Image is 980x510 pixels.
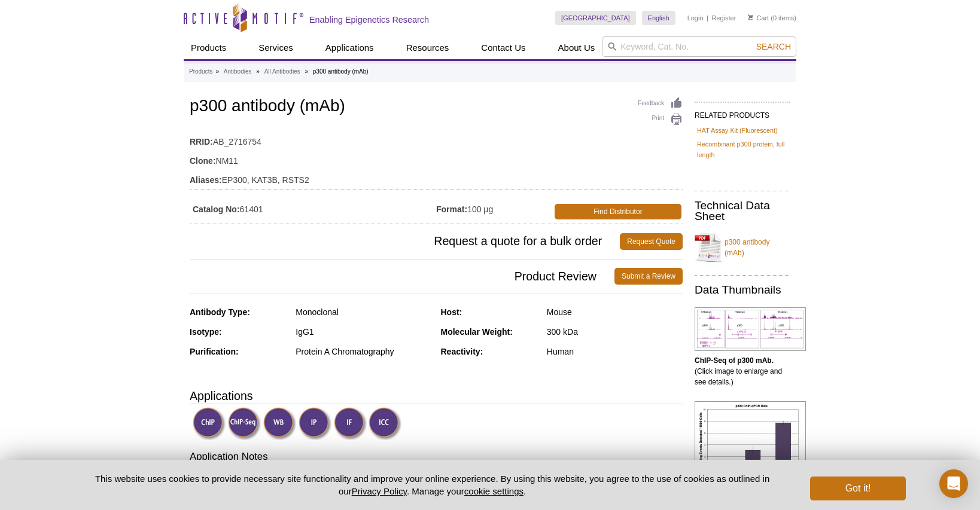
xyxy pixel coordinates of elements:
button: Got it! [810,477,906,500]
li: » [256,68,260,75]
h2: RELATED PRODUCTS [695,102,790,123]
img: p300 antibody (mAb) tested by ChIP-Seq. [695,307,806,351]
h1: p300 antibody (mAb) [190,97,683,117]
div: 300 kDa [547,326,683,337]
h2: Enabling Epigenetics Research [309,14,429,25]
strong: Antibody Type: [190,307,250,317]
div: Open Intercom Messenger [939,469,968,498]
strong: Reactivity: [441,347,483,356]
li: » [215,68,219,75]
span: Request a quote for a bulk order [190,233,620,250]
h2: Data Thumbnails [695,285,790,295]
img: Immunofluorescence Validated [334,407,367,440]
input: Keyword, Cat. No. [602,36,796,57]
td: EP300, KAT3B, RSTS2 [190,167,683,187]
img: p300 antibody (mAb) tested by ChIP. [695,401,806,477]
li: | [707,11,708,25]
a: Recombinant p300 protein, full length [697,139,788,160]
strong: Catalog No: [193,204,240,215]
h2: Technical Data Sheet [695,200,790,222]
a: About Us [551,36,602,59]
a: Login [687,14,704,22]
strong: Clone: [190,155,216,166]
strong: Aliases: [190,175,222,185]
p: (Click image to enlarge and see details.) [695,355,790,387]
a: Antibodies [224,66,252,77]
a: p300 antibody (mAb) [695,230,790,265]
img: Immunoprecipitation Validated [299,407,331,440]
a: Print [638,113,683,126]
td: 61401 [190,197,436,221]
h3: Application Notes [190,450,683,466]
td: 100 µg [436,197,552,221]
a: Products [184,36,233,59]
div: Human [547,346,683,357]
div: IgG1 [296,326,431,337]
span: Search [756,42,791,51]
a: Submit a Review [614,268,683,285]
strong: Purification: [190,347,239,356]
td: AB_2716754 [190,129,683,148]
strong: RRID: [190,136,213,147]
img: ChIP-Seq Validated [228,407,261,440]
a: Cart [748,14,769,22]
a: Register [711,14,736,22]
p: This website uses cookies to provide necessary site functionality and improve your online experie... [74,472,790,497]
h3: Applications [190,387,683,405]
td: NM11 [190,148,683,167]
li: (0 items) [748,11,796,25]
img: ChIP Validated [193,407,226,440]
div: Monoclonal [296,307,431,317]
a: [GEOGRAPHIC_DATA] [555,11,636,25]
a: Request Quote [620,233,683,250]
a: Find Distributor [555,204,681,219]
span: Product Review [190,268,614,285]
a: Services [251,36,300,59]
img: Western Blot Validated [263,407,296,440]
a: Products [189,66,212,77]
button: cookie settings [464,486,524,496]
a: Resources [399,36,456,59]
img: Your Cart [748,14,753,20]
a: Applications [318,36,381,59]
li: » [305,68,308,75]
img: Immunocytochemistry Validated [369,407,401,440]
li: p300 antibody (mAb) [313,68,369,75]
a: All Antibodies [264,66,300,77]
a: HAT Assay Kit (Fluorescent) [697,125,778,136]
strong: Isotype: [190,327,222,337]
a: Contact Us [474,36,532,59]
a: Privacy Policy [352,486,407,496]
div: Protein A Chromatography [296,346,431,357]
strong: Host: [441,307,462,317]
div: Mouse [547,307,683,317]
a: Feedback [638,97,683,110]
strong: Format: [436,204,467,215]
b: ChIP-Seq of p300 mAb. [695,356,774,365]
button: Search [753,41,795,52]
a: English [642,11,675,25]
strong: Molecular Weight: [441,327,513,337]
